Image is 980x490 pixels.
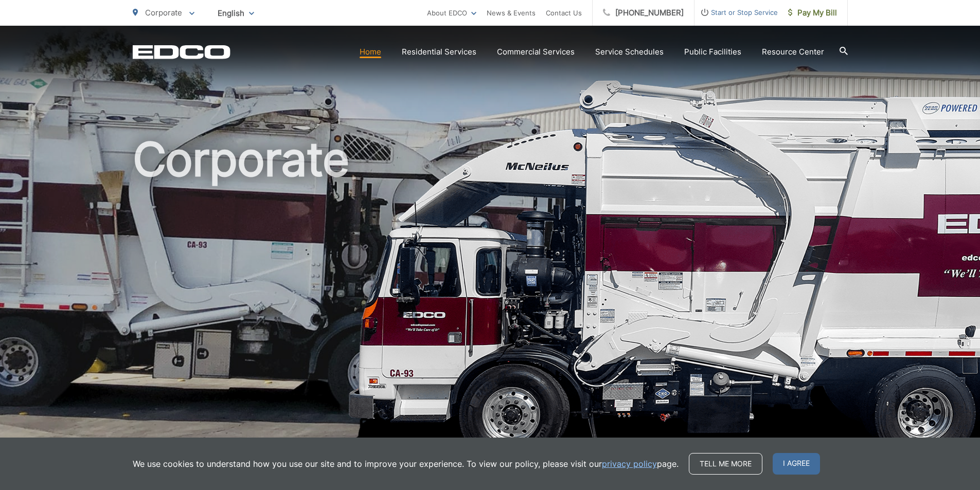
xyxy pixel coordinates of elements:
[427,7,476,19] a: About EDCO
[595,46,664,58] a: Service Schedules
[497,46,575,58] a: Commercial Services
[773,453,820,475] span: I agree
[402,46,476,58] a: Residential Services
[360,46,381,58] a: Home
[145,8,182,17] span: Corporate
[133,458,679,470] p: We use cookies to understand how you use our site and to improve your experience. To view our pol...
[133,134,848,459] h1: Corporate
[210,4,262,22] span: English
[546,7,582,19] a: Contact Us
[689,453,762,475] a: Tell me more
[762,46,824,58] a: Resource Center
[684,46,741,58] a: Public Facilities
[487,7,536,19] a: News & Events
[133,45,230,59] a: EDCD logo. Return to the homepage.
[602,458,657,470] a: privacy policy
[788,7,837,19] span: Pay My Bill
